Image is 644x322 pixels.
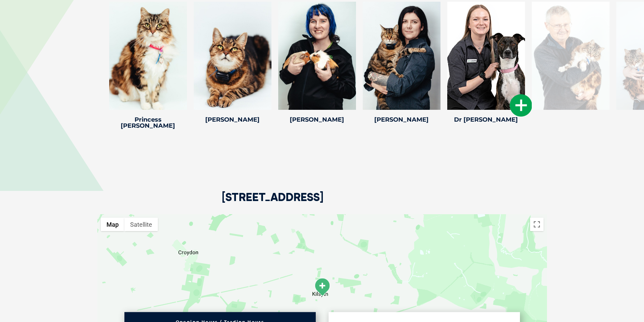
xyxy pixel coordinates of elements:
[124,218,158,231] button: Show satellite imagery
[194,117,271,123] h4: [PERSON_NAME]
[363,117,440,123] h4: [PERSON_NAME]
[447,117,525,123] h4: Dr [PERSON_NAME]
[222,192,324,214] h2: [STREET_ADDRESS]
[109,117,187,129] h4: Princess [PERSON_NAME]
[101,218,124,231] button: Show street map
[530,218,544,231] button: Toggle fullscreen view
[278,117,356,123] h4: [PERSON_NAME]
